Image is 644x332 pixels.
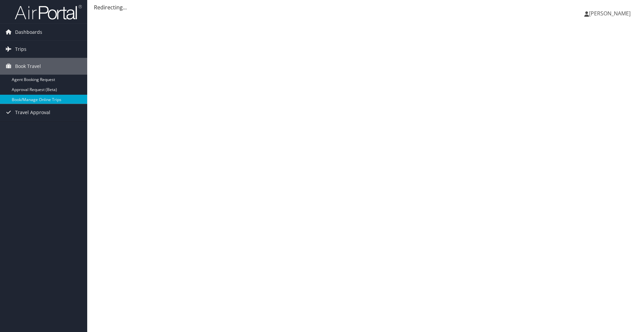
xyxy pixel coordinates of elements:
[15,104,50,121] span: Travel Approval
[589,10,631,17] span: [PERSON_NAME]
[15,4,82,20] img: airportal-logo.png
[15,24,42,40] span: Dashboards
[94,3,637,11] div: Redirecting...
[15,41,26,58] span: Trips
[15,58,41,75] span: Book Travel
[584,3,637,23] a: [PERSON_NAME]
